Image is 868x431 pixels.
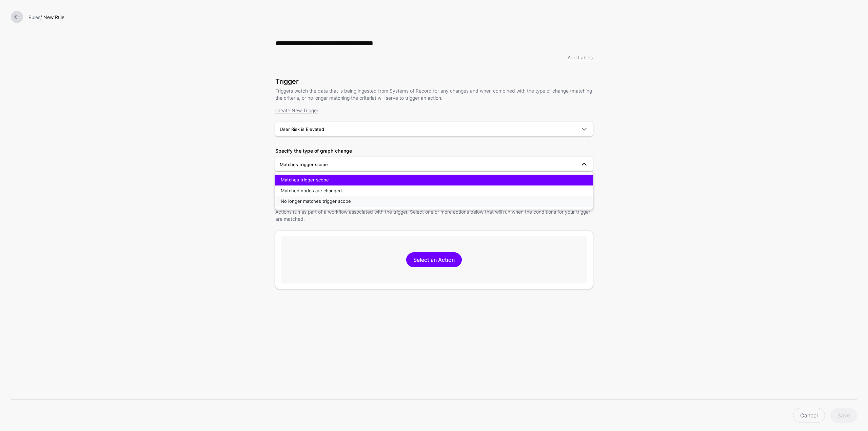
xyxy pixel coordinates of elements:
[275,185,593,196] button: Matched nodes are changed
[275,175,593,185] button: Matches trigger scope
[406,252,462,267] a: Select an Action
[275,147,352,154] label: Specify the type of graph change
[568,55,593,60] a: Add Labels
[275,77,593,85] h3: Trigger
[275,196,593,207] button: No longer matches trigger scope
[275,107,318,113] a: Create New Trigger
[281,188,342,193] span: Matched nodes are changed
[275,87,593,101] p: Triggers watch the data that is being ingested from Systems of Record for any changes and when co...
[28,14,40,20] a: Rules
[280,126,324,132] span: User Risk is Elevated
[281,177,329,182] span: Matches trigger scope
[26,14,860,21] div: / New Rule
[275,208,593,222] p: Actions run as part of a workflow associated with the trigger. Select one or more actions below t...
[281,198,351,204] span: No longer matches trigger scope
[280,162,328,167] span: Matches trigger scope
[793,408,825,423] a: Cancel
